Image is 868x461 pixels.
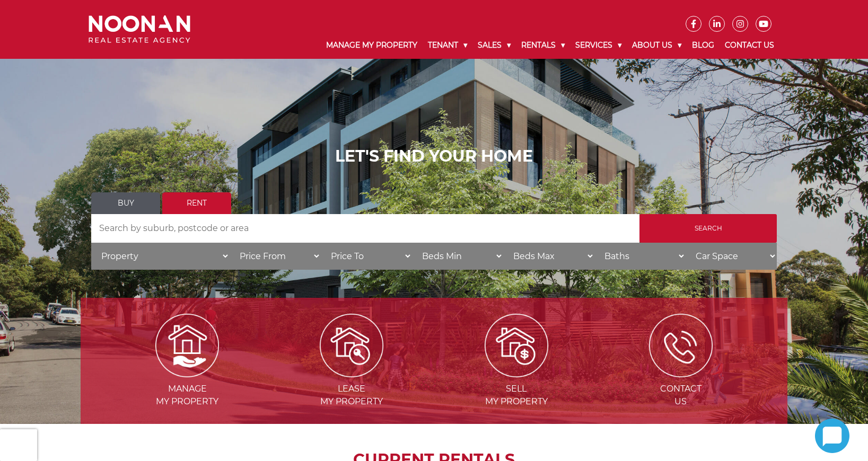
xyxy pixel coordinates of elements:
span: Lease my Property [270,383,433,408]
span: Manage my Property [106,383,268,408]
h1: LET'S FIND YOUR HOME [91,147,777,166]
a: Buy [91,192,160,214]
input: Search by suburb, postcode or area [91,214,639,243]
img: Sell my property [485,314,548,377]
input: Search [639,214,777,243]
a: Leasemy Property [270,340,433,406]
a: ContactUs [600,340,762,406]
a: Sellmy Property [435,340,598,406]
img: Noonan Real Estate Agency [89,15,190,43]
a: Tenant [423,32,472,59]
a: Blog [687,32,720,59]
a: Services [570,32,627,59]
a: Rent [162,192,231,214]
img: Lease my property [320,314,383,377]
a: About Us [627,32,687,59]
img: Manage my Property [155,314,219,377]
span: Sell my Property [435,383,598,408]
a: Manage My Property [321,32,423,59]
span: Contact Us [600,383,762,408]
a: Rentals [516,32,570,59]
a: Managemy Property [106,340,268,406]
a: Contact Us [720,32,779,59]
img: ICONS [649,314,713,377]
a: Sales [472,32,516,59]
